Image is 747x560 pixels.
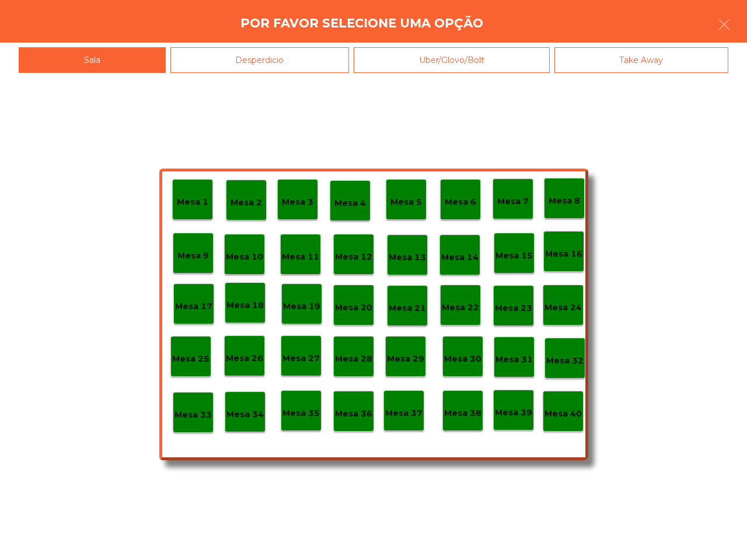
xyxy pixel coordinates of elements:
[389,302,426,315] p: Mesa 21
[554,47,729,73] div: Take Away
[445,195,476,209] p: Mesa 6
[283,300,320,313] p: Mesa 19
[544,301,582,314] p: Mesa 24
[226,408,264,421] p: Mesa 34
[282,250,319,264] p: Mesa 11
[335,250,372,264] p: Mesa 12
[390,195,422,209] p: Mesa 5
[444,352,481,366] p: Mesa 30
[19,47,166,73] div: Sala
[545,247,582,261] p: Mesa 16
[177,249,209,262] p: Mesa 9
[177,195,208,209] p: Mesa 1
[174,408,212,422] p: Mesa 33
[335,301,372,314] p: Mesa 20
[226,352,263,365] p: Mesa 26
[282,352,320,365] p: Mesa 27
[354,47,550,73] div: Uber/Glovo/Bolt
[385,407,423,420] p: Mesa 37
[495,406,532,419] p: Mesa 39
[495,353,533,366] p: Mesa 31
[497,195,529,208] p: Mesa 7
[335,407,372,421] p: Mesa 36
[334,197,366,210] p: Mesa 4
[170,47,350,73] div: Desperdicio
[231,196,262,209] p: Mesa 2
[226,299,264,312] p: Mesa 18
[240,15,483,32] h4: Por favor selecione uma opção
[444,407,481,420] p: Mesa 38
[495,249,533,262] p: Mesa 15
[226,250,263,264] p: Mesa 10
[387,352,424,366] p: Mesa 29
[544,407,582,421] p: Mesa 40
[282,195,313,209] p: Mesa 3
[172,352,210,366] p: Mesa 25
[441,251,479,264] p: Mesa 14
[546,354,584,367] p: Mesa 32
[282,407,320,420] p: Mesa 35
[335,352,372,366] p: Mesa 28
[442,301,479,314] p: Mesa 22
[549,194,580,208] p: Mesa 8
[389,251,426,264] p: Mesa 13
[495,302,532,315] p: Mesa 23
[175,300,212,313] p: Mesa 17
